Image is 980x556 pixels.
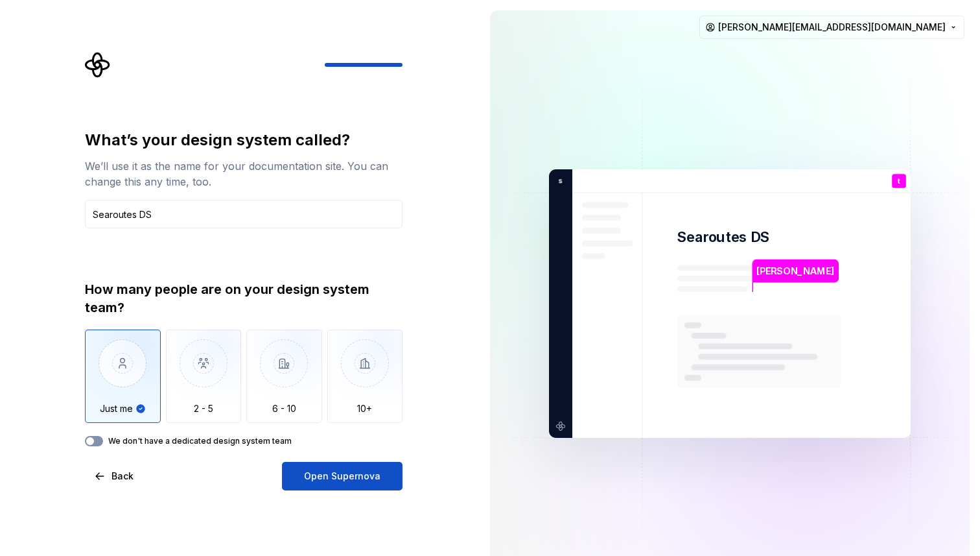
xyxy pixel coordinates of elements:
label: We don't have a dedicated design system team [108,436,292,446]
button: Open Supernova [282,462,402,490]
input: Design system name [85,200,402,228]
p: [PERSON_NAME] [756,264,834,278]
div: How many people are on your design system team? [85,280,402,317]
button: [PERSON_NAME][EMAIL_ADDRESS][DOMAIN_NAME] [699,16,964,39]
div: What’s your design system called? [85,130,402,151]
span: Open Supernova [304,470,380,483]
p: t [898,178,900,185]
div: We’ll use it as the name for your documentation site. You can change this any time, too. [85,158,402,189]
p: s [554,175,563,187]
span: [PERSON_NAME][EMAIL_ADDRESS][DOMAIN_NAME] [718,21,946,34]
p: Searoutes DS [677,228,769,247]
svg: Supernova Logo [85,52,111,78]
button: Back [85,462,145,490]
span: Back [111,470,134,483]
